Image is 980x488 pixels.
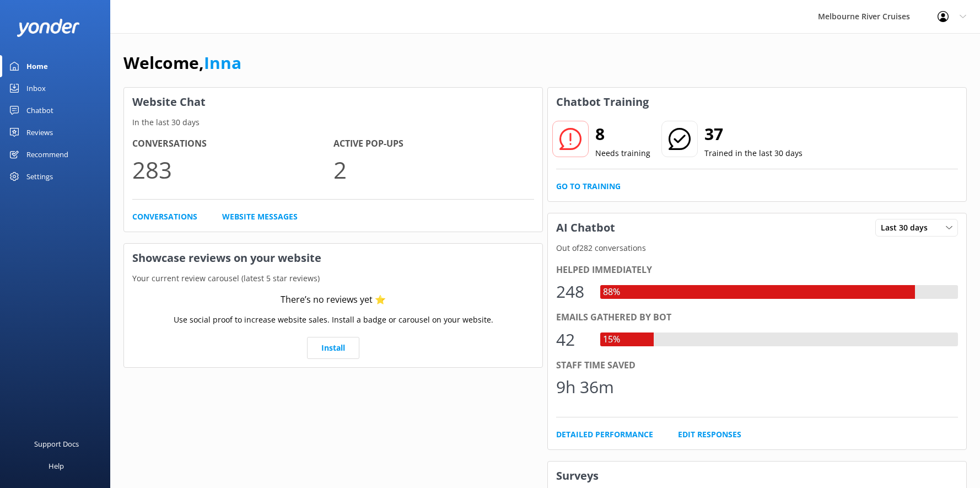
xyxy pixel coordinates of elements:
h4: Active Pop-ups [333,137,535,151]
span: Last 30 days [881,222,934,234]
p: Trained in the last 30 days [704,147,803,159]
h2: 37 [704,121,803,147]
div: 88% [600,285,623,299]
a: Website Messages [222,211,298,223]
h3: Website Chat [124,88,542,116]
div: Settings [26,165,53,187]
a: Inna [204,51,241,74]
a: Go to Training [556,180,621,192]
a: Install [307,337,359,359]
img: yonder-white-logo.png [17,19,80,37]
h3: AI Chatbot [548,213,623,242]
div: Help [49,455,64,477]
div: Helped immediately [556,263,958,277]
div: Emails gathered by bot [556,310,958,325]
div: 15% [600,333,623,347]
h4: Conversations [132,137,333,151]
div: Home [26,55,48,77]
a: Edit Responses [678,428,741,441]
div: Reviews [26,121,53,143]
a: Conversations [132,211,197,223]
h1: Welcome, [123,50,241,76]
p: Needs training [595,147,650,159]
h3: Showcase reviews on your website [124,244,542,272]
a: Detailed Performance [556,428,653,441]
p: Your current review carousel (latest 5 star reviews) [124,272,542,285]
h2: 8 [595,121,650,147]
div: Inbox [26,77,46,99]
h3: Chatbot Training [548,88,657,116]
div: Staff time saved [556,358,958,373]
p: Out of 282 conversations [548,242,966,254]
div: 248 [556,278,589,305]
div: There’s no reviews yet ⭐ [281,293,386,307]
p: In the last 30 days [124,116,542,128]
div: Recommend [26,143,68,165]
div: Support Docs [34,433,79,455]
p: 283 [132,151,333,188]
p: Use social proof to increase website sales. Install a badge or carousel on your website. [174,314,493,326]
p: 2 [333,151,535,188]
div: Chatbot [26,99,53,121]
div: 42 [556,326,589,353]
div: 9h 36m [556,374,614,400]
